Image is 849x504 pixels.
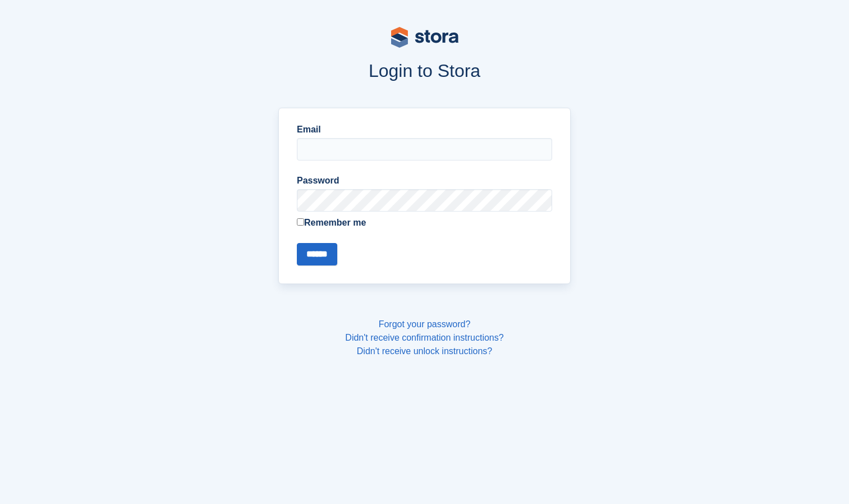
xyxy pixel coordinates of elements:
[379,319,471,329] a: Forgot your password?
[297,218,304,226] input: Remember me
[297,216,552,230] label: Remember me
[65,61,785,81] h1: Login to Stora
[357,346,492,356] a: Didn't receive unlock instructions?
[345,333,503,342] a: Didn't receive confirmation instructions?
[297,174,552,187] label: Password
[391,27,458,48] img: stora-logo-53a41332b3708ae10de48c4981b4e9114cc0af31d8433b30ea865607fb682f29.svg
[297,123,552,136] label: Email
